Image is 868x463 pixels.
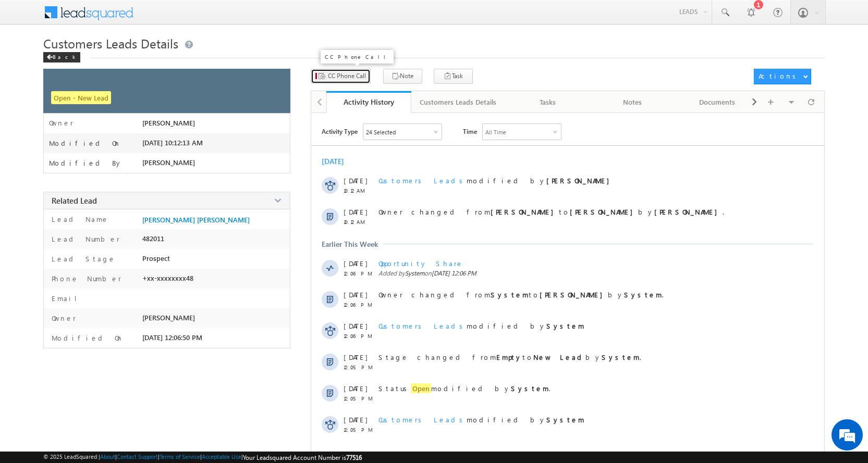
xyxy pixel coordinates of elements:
span: [DATE] [344,259,367,268]
div: All Time [485,129,506,135]
strong: System [546,415,584,424]
div: Notes [599,96,666,108]
a: Contact Support [117,453,158,460]
span: modified by [378,321,584,330]
span: [DATE] [344,207,367,216]
span: Customers Leads [378,321,467,330]
strong: System [491,290,529,299]
div: Tasks [514,96,581,108]
label: Modified On [49,139,121,147]
span: [DATE] [344,290,367,299]
span: 12:06 PM [344,302,375,308]
div: 24 Selected [366,129,396,135]
strong: [PERSON_NAME] [491,207,559,216]
span: System [405,269,424,277]
span: Customers Leads [378,415,467,424]
span: [DATE] 12:06:50 PM [142,333,202,342]
div: [DATE] [322,156,356,166]
label: Lead Number [49,234,120,243]
span: modified by [378,415,584,424]
label: Owner [49,119,74,127]
span: 10:12 AM [344,219,375,225]
span: Activity Type [322,123,358,139]
span: [PERSON_NAME] [142,158,195,167]
span: Owner changed from to by . [378,207,724,216]
button: Task [434,69,473,84]
strong: [PERSON_NAME] [540,290,608,299]
div: Customers Leads Details [420,96,496,108]
strong: [PERSON_NAME] [570,207,638,216]
strong: System [624,290,662,299]
span: modified by [378,176,615,185]
span: 12:06 PM [344,333,375,339]
a: Notes [591,91,676,113]
span: +xx-xxxxxxxx48 [142,274,193,282]
a: About [100,453,115,460]
span: [DATE] [344,415,367,424]
span: Open - New Lead [51,91,111,104]
span: Time [463,123,477,139]
span: © 2025 LeadSquared | | | | | [43,453,362,461]
strong: System [546,321,584,330]
div: Owner Changed,Status Changed,Stage Changed,Source Changed,Notes & 19 more.. [363,124,442,140]
label: Modified By [49,159,123,167]
span: [DATE] 12:06 PM [432,269,476,277]
a: Acceptable Use [202,453,241,460]
span: Opportunity Share [378,259,463,268]
span: 77516 [346,454,362,461]
span: Customers Leads [378,176,467,185]
a: Customers Leads Details [411,91,506,113]
p: CC Phone Call [325,53,389,60]
strong: Empty [496,353,522,361]
span: 12:05 PM [344,364,375,370]
span: Added by on [378,269,780,277]
span: Owner changed from to by . [378,290,664,299]
a: Tasks [506,91,591,113]
a: [PERSON_NAME] [PERSON_NAME] [142,216,250,224]
span: CC Phone Call [328,71,366,81]
div: Activity History [334,97,404,107]
button: Actions [754,69,811,84]
span: Customers Leads Details [43,35,178,52]
strong: [PERSON_NAME] [654,207,723,216]
span: Open [411,383,431,393]
a: Documents [675,91,760,113]
span: [DATE] [344,321,367,330]
a: Activity History [326,91,411,113]
span: Related Lead [52,195,97,206]
span: [DATE] [344,353,367,361]
div: Documents [683,96,751,108]
label: Lead Name [49,215,109,223]
div: Actions [759,71,800,81]
span: 482011 [142,234,164,243]
button: Note [383,69,422,84]
span: [DATE] [344,176,367,185]
span: Stage changed from to by . [378,353,641,361]
span: [DATE] 10:12:13 AM [142,139,203,147]
span: 12:05 PM [344,427,375,433]
span: 12:06 PM [344,270,375,277]
span: [DATE] [344,384,367,393]
strong: System [511,384,549,393]
span: [PERSON_NAME] [142,119,195,127]
button: CC Phone Call [311,69,371,84]
span: Status modified by . [378,383,551,393]
span: 10:12 AM [344,187,375,194]
strong: System [602,353,640,361]
div: Back [43,52,80,62]
label: Email [49,294,85,303]
strong: New Lead [533,353,585,361]
label: Lead Stage [49,254,116,263]
label: Modified On [49,333,124,342]
a: Terms of Service [160,453,200,460]
label: Owner [49,314,76,322]
label: Phone Number [49,274,121,283]
span: Prospect [142,254,170,262]
span: 12:05 PM [344,395,375,402]
span: [PERSON_NAME] [142,314,195,322]
span: Your Leadsquared Account Number is [243,454,362,461]
div: Earlier This Week [322,239,378,249]
strong: [PERSON_NAME] [546,176,615,185]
